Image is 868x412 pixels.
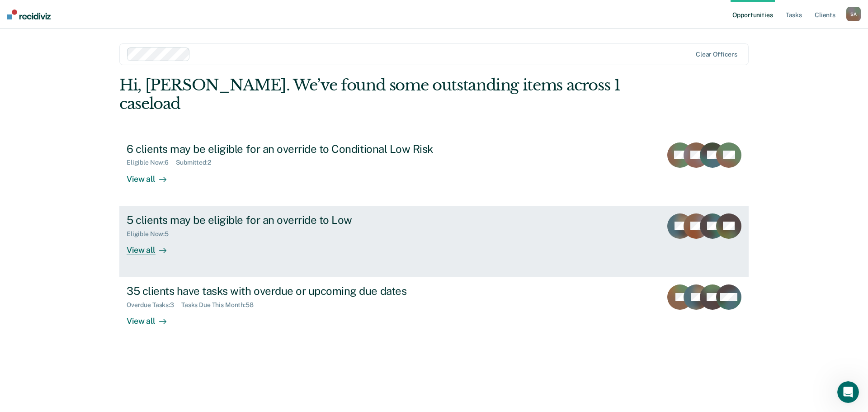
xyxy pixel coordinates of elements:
[127,301,181,309] div: Overdue Tasks : 3
[181,301,261,309] div: Tasks Due This Month : 58
[119,277,749,348] a: 35 clients have tasks with overdue or upcoming due datesOverdue Tasks:3Tasks Due This Month:58Vie...
[837,381,859,403] iframe: Intercom live chat
[127,166,177,184] div: View all
[119,206,749,277] a: 5 clients may be eligible for an override to LowEligible Now:5View all
[846,7,861,21] button: SA
[127,230,176,238] div: Eligible Now : 5
[127,142,444,156] div: 6 clients may be eligible for an override to Conditional Low Risk
[846,7,861,21] div: S A
[127,159,176,166] div: Eligible Now : 6
[119,76,623,113] div: Hi, [PERSON_NAME]. We’ve found some outstanding items across 1 caseload
[176,159,218,166] div: Submitted : 2
[127,309,177,327] div: View all
[7,9,51,19] img: Recidiviz
[127,237,177,255] div: View all
[119,135,749,206] a: 6 clients may be eligible for an override to Conditional Low RiskEligible Now:6Submitted:2View all
[696,51,737,58] div: Clear officers
[127,213,444,227] div: 5 clients may be eligible for an override to Low
[127,284,444,298] div: 35 clients have tasks with overdue or upcoming due dates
